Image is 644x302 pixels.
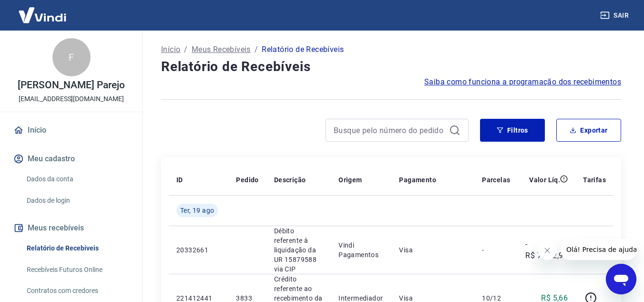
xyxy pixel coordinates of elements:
p: / [184,44,187,55]
div: F [52,38,91,76]
p: Valor Líq. [529,175,560,185]
p: ID [176,175,183,185]
a: Relatório de Recebíveis [23,239,131,258]
a: Dados de login [23,191,131,210]
iframe: Mensagem da empresa [561,239,636,260]
a: Início [11,120,131,141]
img: Vindi [11,0,73,30]
iframe: Fechar mensagem [538,241,557,260]
span: Ter, 19 ago [180,206,214,215]
p: Descrição [274,175,306,185]
p: Relatório de Recebíveis [262,44,344,55]
p: Pagamento [399,175,436,185]
a: Saiba como funciona a programação dos recebimentos [424,76,621,88]
p: 20332661 [176,245,221,255]
p: - [482,245,510,255]
p: [PERSON_NAME] Parejo [18,80,124,90]
p: Parcelas [482,175,510,185]
p: Tarifas [583,175,606,185]
button: Meu cadastro [11,148,131,169]
p: / [255,44,258,55]
a: Dados da conta [23,169,131,189]
p: -R$ 7.572,94 [525,239,568,261]
p: Origem [338,175,362,185]
a: Início [161,44,180,55]
iframe: Botão para abrir a janela de mensagens [606,264,636,294]
a: Contratos com credores [23,281,131,301]
p: Visa [399,245,467,255]
a: Meus Recebíveis [192,44,251,55]
a: Recebíveis Futuros Online [23,260,131,280]
button: Filtros [480,119,545,142]
h4: Relatório de Recebíveis [161,57,621,76]
span: Olá! Precisa de ajuda? [6,7,80,14]
button: Meus recebíveis [11,218,131,239]
input: Busque pelo número do pedido [334,123,445,137]
p: Débito referente à liquidação da UR 15879588 via CIP [274,226,323,274]
button: Sair [598,7,633,24]
p: [EMAIL_ADDRESS][DOMAIN_NAME] [19,94,124,104]
p: Pedido [236,175,258,185]
button: Exportar [556,119,621,142]
p: Vindi Pagamentos [338,240,384,260]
